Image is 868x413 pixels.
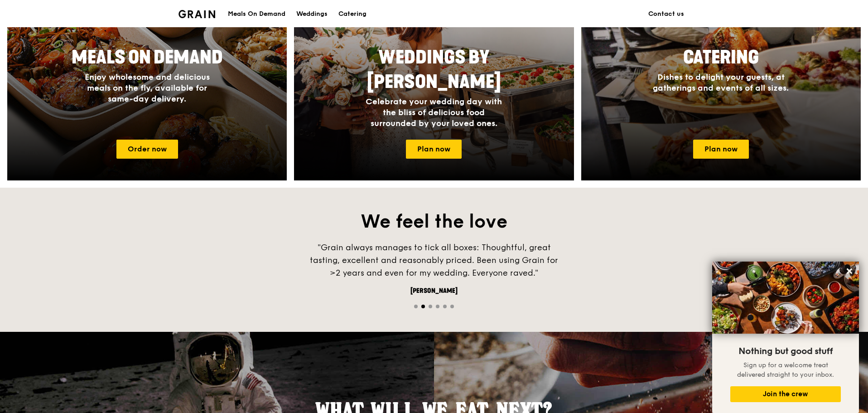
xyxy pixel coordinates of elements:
[443,305,447,308] span: Go to slide 5
[737,361,834,379] span: Sign up for a welcome treat delivered straight to your inbox.
[693,140,749,159] a: Plan now
[298,287,570,296] div: [PERSON_NAME]
[72,47,223,68] span: Meals On Demand
[366,97,502,128] span: Celebrate your wedding day with the bliss of delicious food surrounded by your loved ones.
[178,10,215,18] img: Grain
[333,0,372,28] a: Catering
[653,72,789,93] span: Dishes to delight your guests, at gatherings and events of all sizes.
[436,305,439,308] span: Go to slide 4
[298,241,570,279] div: "Grain always manages to tick all boxes: Thoughtful, great tasting, excellent and reasonably pric...
[406,140,462,159] a: Plan now
[291,0,333,28] a: Weddings
[712,262,859,334] img: DSC07876-Edit02-Large.jpeg
[738,346,833,357] span: Nothing but good stuff
[643,0,690,28] a: Contact us
[296,0,328,28] div: Weddings
[116,140,178,159] a: Order now
[683,47,759,68] span: Catering
[228,0,285,28] div: Meals On Demand
[414,305,418,308] span: Go to slide 1
[429,305,432,308] span: Go to slide 3
[421,305,425,308] span: Go to slide 2
[338,0,366,28] div: Catering
[730,386,841,402] button: Join the crew
[367,47,501,93] span: Weddings by [PERSON_NAME]
[842,264,857,278] button: Close
[450,305,454,308] span: Go to slide 6
[85,72,210,104] span: Enjoy wholesome and delicious meals on the fly, available for same-day delivery.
